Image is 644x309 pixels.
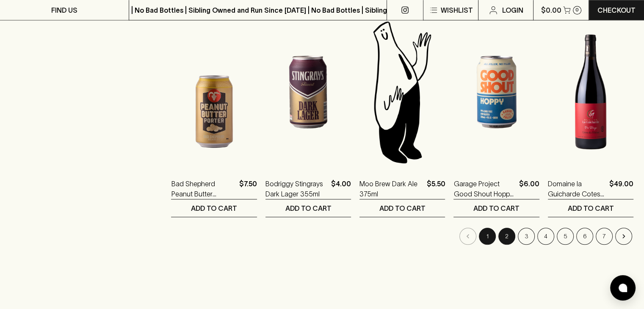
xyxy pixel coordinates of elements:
p: Login [502,5,523,15]
p: ADD TO CART [379,203,426,213]
button: Go to page 5 [557,228,574,245]
p: Checkout [597,5,636,15]
button: ADD TO CART [453,199,539,217]
p: $7.50 [239,179,257,199]
img: Bodriggy Stingrays Dark Lager 355ml [265,18,351,166]
nav: pagination navigation [171,228,633,245]
p: FIND US [51,5,77,15]
p: ADD TO CART [285,203,331,213]
button: ADD TO CART [359,199,445,217]
img: Domaine la Guicharde Cotes Du Rhone Pur Rouge 2022 [548,18,633,166]
button: Go to next page [615,228,632,245]
p: ADD TO CART [473,203,520,213]
p: Wishlist [440,5,473,15]
p: 0 [575,8,579,12]
img: bubble-icon [619,284,627,292]
a: Domaine la Guicharde Cotes Du Rhone Pur Rouge 2022 [548,179,606,199]
button: Go to page 3 [518,228,535,245]
p: $6.00 [519,179,539,199]
a: Moo Brew Dark Ale 375ml [359,179,423,199]
p: ADD TO CART [567,203,614,213]
img: Blackhearts & Sparrows Man [359,18,445,166]
button: ADD TO CART [548,199,633,217]
p: $4.00 [331,179,351,199]
a: Bad Shepherd Peanut Butter [PERSON_NAME] [171,179,235,199]
p: $5.50 [426,179,445,199]
button: ADD TO CART [265,199,351,217]
a: Garage Project Good Shout Hoppy Ultra Low Carb 330ml [453,179,515,199]
button: Go to page 4 [537,228,554,245]
a: Bodriggy Stingrays Dark Lager 355ml [265,179,328,199]
p: $49.00 [609,179,633,199]
img: Bad Shepherd Peanut Butter Porter [171,18,257,166]
button: page 1 [479,228,496,245]
button: Go to page 2 [498,228,515,245]
button: Go to page 6 [576,228,593,245]
img: Garage Project Good Shout Hoppy Ultra Low Carb 330ml [453,18,539,166]
p: $0.00 [541,5,561,15]
button: ADD TO CART [171,199,257,217]
p: ADD TO CART [191,203,237,213]
button: Go to page 7 [596,228,613,245]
